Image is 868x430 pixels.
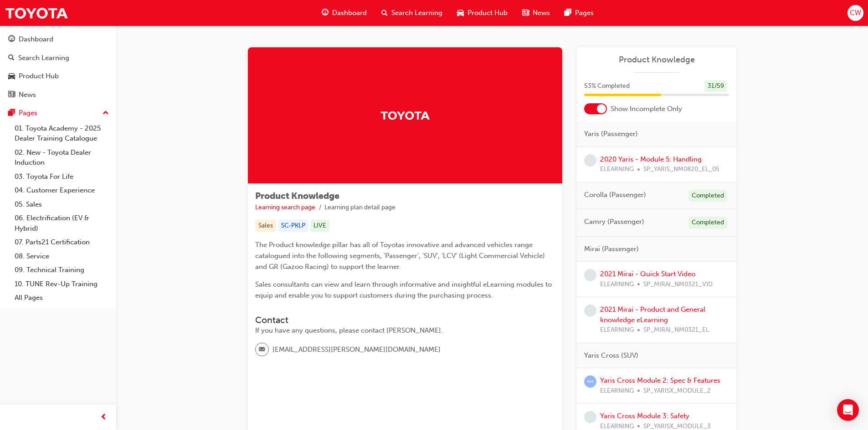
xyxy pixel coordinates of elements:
h3: Contact [255,315,555,325]
span: Corolla (Passenger) [584,190,646,200]
span: [EMAIL_ADDRESS][PERSON_NAME][DOMAIN_NAME] [272,344,441,355]
div: Dashboard [19,34,53,45]
span: news-icon [522,7,529,19]
a: pages-iconPages [557,4,601,22]
span: up-icon [103,107,109,119]
a: Search Learning [4,50,113,66]
div: Search Learning [18,53,69,63]
span: ELEARNING [600,279,634,290]
a: 2021 Mirai - Product and General knowledge eLearning [600,305,705,324]
a: News [4,86,113,103]
span: Search Learning [391,8,442,18]
a: 05. Sales [11,197,113,212]
a: Product Hub [4,68,113,85]
div: Product Hub [19,71,59,81]
a: 04. Customer Experience [11,183,113,197]
button: Pages [4,105,113,121]
a: Yaris Cross Module 3: Safety [600,412,689,420]
div: Pages [19,108,37,118]
span: ELEARNING [600,164,634,175]
a: car-iconProduct Hub [450,4,515,22]
span: news-icon [8,91,15,99]
span: Sales consultants can view and learn through informative and insightful eLearning modules to equi... [255,280,554,299]
span: Dashboard [332,8,367,18]
a: 08. Service [11,249,113,263]
button: DashboardSearch LearningProduct HubNews [4,29,113,105]
span: SP_MIRAI_NM0321_VID [643,279,713,290]
div: If you have any questions, please contact [PERSON_NAME]. [255,325,555,336]
span: Mirai (Passenger) [584,244,639,254]
span: email-icon [259,344,265,356]
div: SC-PKLP [278,220,308,232]
a: 02. New - Toyota Dealer Induction [11,146,113,170]
a: Product Knowledge [584,55,729,65]
span: ELEARNING [600,386,634,396]
a: guage-iconDashboard [314,4,374,22]
span: Yaris Cross (SUV) [584,350,638,361]
a: news-iconNews [515,4,557,22]
a: 10. TUNE Rev-Up Training [11,277,113,291]
a: All Pages [11,291,113,305]
div: Open Intercom Messenger [837,399,859,421]
a: 03. Toyota For Life [11,170,113,184]
div: Completed [688,217,727,229]
span: Pages [575,8,594,18]
a: Dashboard [4,31,113,48]
span: guage-icon [322,7,329,19]
span: search-icon [8,54,15,62]
span: Camry (Passenger) [584,217,644,227]
div: 31 / 59 [704,80,727,92]
span: pages-icon [565,7,571,19]
span: learningRecordVerb_NONE-icon [584,411,596,423]
span: 53 % Completed [584,81,630,91]
img: Trak [380,107,430,123]
span: search-icon [381,7,388,19]
span: car-icon [8,72,15,81]
span: Product Hub [467,8,508,18]
span: learningRecordVerb_NONE-icon [584,154,596,167]
span: car-icon [457,7,464,19]
a: Yaris Cross Module 2: Spec & Features [600,376,720,384]
a: 06. Electrification (EV & Hybrid) [11,211,113,235]
a: 2020 Yaris - Module 5: Handling [600,155,702,163]
button: CW [847,5,863,21]
a: 09. Technical Training [11,263,113,277]
div: LIVE [310,220,329,232]
span: Product Knowledge [255,191,339,201]
a: 01. Toyota Academy - 2025 Dealer Training Catalogue [11,121,113,146]
span: Show Incomplete Only [611,104,682,114]
span: ELEARNING [600,325,634,335]
span: News [533,8,550,18]
span: learningRecordVerb_ATTEMPT-icon [584,375,596,388]
img: Trak [5,3,68,23]
a: search-iconSearch Learning [374,4,450,22]
span: SP_YARIS_NM0820_EL_05 [643,164,719,175]
span: SP_MIRAI_NM0321_EL [643,325,709,335]
a: Learning search page [255,203,315,211]
a: 2021 Mirai - Quick Start Video [600,270,695,278]
span: Yaris (Passenger) [584,129,638,139]
span: The Product knowledge pillar has all of Toyotas innovative and advanced vehicles range catalogued... [255,241,547,271]
a: 07. Parts21 Certification [11,235,113,249]
div: Sales [255,220,276,232]
span: prev-icon [100,412,107,423]
span: CW [850,8,861,18]
span: guage-icon [8,35,15,44]
span: pages-icon [8,109,15,117]
span: learningRecordVerb_NONE-icon [584,304,596,317]
li: Learning plan detail page [324,202,395,213]
span: learningRecordVerb_NONE-icon [584,269,596,281]
div: Completed [688,190,727,202]
span: SP_YARISX_MODULE_2 [643,386,711,396]
div: News [19,90,36,100]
